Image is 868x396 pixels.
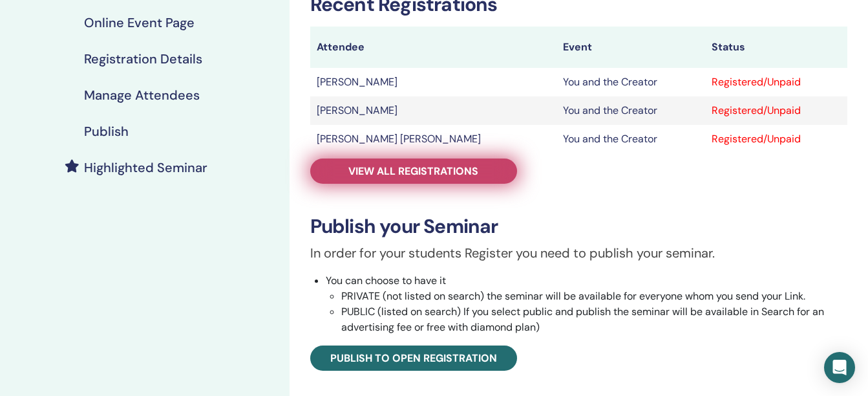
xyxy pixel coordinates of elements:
h4: Manage Attendees [84,87,200,103]
a: View all registrations [310,159,517,184]
td: [PERSON_NAME] [310,96,556,125]
h4: Highlighted Seminar [84,160,207,175]
span: View all registrations [348,164,478,178]
div: Registered/Unpaid [712,103,841,118]
td: You and the Creator [556,96,706,125]
div: Registered/Unpaid [712,74,841,90]
td: You and the Creator [556,68,706,96]
td: You and the Creator [556,125,706,153]
th: Attendee [310,27,556,68]
td: [PERSON_NAME] [PERSON_NAME] [310,125,556,153]
td: [PERSON_NAME] [310,68,556,96]
th: Event [556,27,706,68]
h4: Online Event Page [84,15,195,30]
li: PUBLIC (listed on search) If you select public and publish the seminar will be available in Searc... [341,304,847,335]
th: Status [705,27,847,68]
li: You can choose to have it [326,273,847,335]
span: Publish to open registration [330,351,497,365]
div: Open Intercom Messenger [824,352,855,383]
h4: Registration Details [84,51,202,67]
p: In order for your students Register you need to publish your seminar. [310,243,847,263]
div: Registered/Unpaid [712,131,841,147]
li: PRIVATE (not listed on search) the seminar will be available for everyone whom you send your Link. [341,289,847,304]
h4: Publish [84,124,129,139]
a: Publish to open registration [310,346,517,371]
h3: Publish your Seminar [310,215,847,238]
